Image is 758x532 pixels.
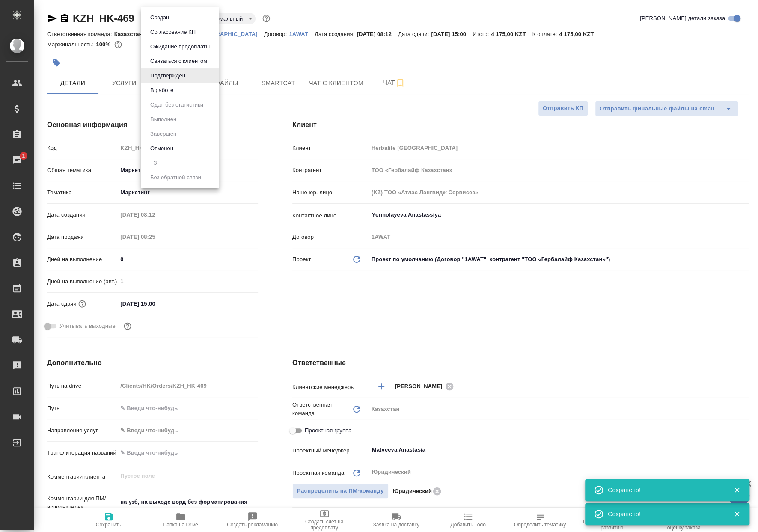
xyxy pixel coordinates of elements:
[728,510,746,518] button: Закрыть
[608,510,721,518] div: Сохранено!
[148,71,188,80] button: Подтвержден
[148,115,179,124] button: Выполнен
[148,56,210,66] button: Связаться с клиентом
[148,42,212,51] button: Ожидание предоплаты
[148,27,198,37] button: Согласование КП
[148,86,176,95] button: В работе
[148,158,160,168] button: ТЗ
[148,173,204,182] button: Без обратной связи
[728,486,746,494] button: Закрыть
[148,100,206,110] button: Сдан без статистики
[608,486,721,494] div: Сохранено!
[148,13,172,22] button: Создан
[148,144,176,153] button: Отменен
[148,129,179,139] button: Завершен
